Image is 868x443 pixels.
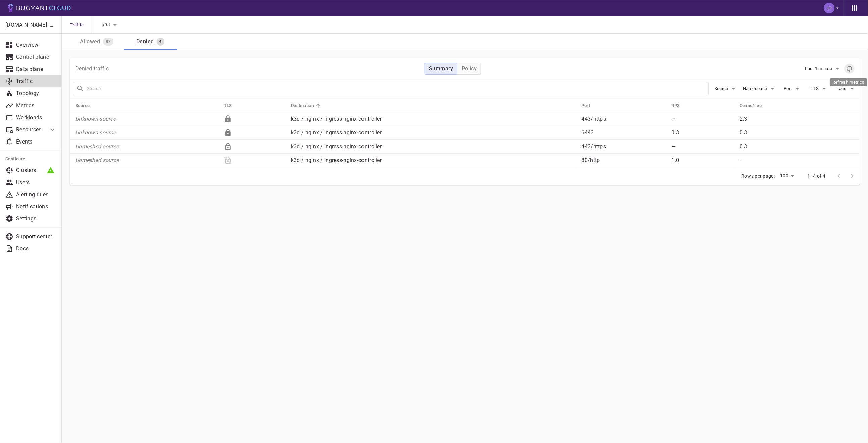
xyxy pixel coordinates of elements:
p: 0.3 [672,129,734,136]
span: RPS [672,103,689,109]
p: Unknown source [75,129,219,136]
p: Resources [16,126,43,133]
p: Overview [16,42,56,48]
button: TLS [809,84,830,94]
span: Last 1 minute [805,66,834,71]
p: 1–4 of 4 [808,173,826,179]
span: TLS [224,103,241,109]
button: Port [782,84,804,94]
p: — [672,116,734,122]
p: Traffic [16,78,56,85]
span: Namespace [743,86,769,91]
span: Tags [837,86,848,91]
button: Summary [425,63,457,75]
p: 443 / https [582,116,666,122]
p: Topology [16,90,56,97]
span: Port [784,86,793,91]
p: Users [16,179,56,186]
p: Unmeshed source [75,157,219,164]
span: Conns/sec [740,103,771,109]
p: Unmeshed source [75,143,219,150]
p: — [672,143,734,150]
p: Workloads [16,114,56,121]
p: Events [16,138,56,145]
div: Denied [134,36,154,45]
span: TLS [811,86,820,91]
div: Allowed [77,36,100,45]
button: Source [714,84,738,94]
h4: Policy [462,65,477,72]
a: k3d / nginx / ingress-nginx-controller [291,143,382,150]
p: Control plane [16,54,56,61]
h5: Configure [5,156,56,162]
div: Application TLS [224,143,232,151]
p: 2.3 [740,116,855,122]
span: Source [75,103,98,109]
input: Search [87,84,709,93]
p: Alerting rules [16,191,56,198]
p: Notifications [16,203,56,210]
p: Denied traffic [75,65,109,72]
h5: Source [75,103,90,108]
div: Refresh metrics [830,78,868,86]
a: Allowed87 [70,34,124,50]
a: k3d / nginx / ingress-nginx-controller [291,129,382,136]
h5: RPS [672,103,680,108]
p: [DOMAIN_NAME] labs [5,22,56,28]
h5: Port [582,103,590,108]
p: Settings [16,215,56,222]
p: 0.3 [740,129,855,136]
p: 443 / https [582,143,666,150]
span: Traffic [70,16,92,34]
h5: Conns/sec [740,103,762,108]
img: Joe Fuller [824,3,835,13]
span: Port [582,103,599,109]
span: Destination [291,103,323,109]
div: Refresh metrics [845,64,855,74]
a: k3d / nginx / ingress-nginx-controller [291,116,382,122]
div: Plaintext [224,156,232,164]
p: Metrics [16,102,56,109]
p: Unknown source [75,116,219,122]
h5: Destination [291,103,314,108]
button: Tags [836,84,857,94]
p: 80 / http [582,157,666,164]
p: 0.3 [740,143,855,150]
button: Namespace [743,84,777,94]
span: 87 [103,39,113,44]
p: Clusters [16,167,56,174]
a: k3d / nginx / ingress-nginx-controller [291,157,382,163]
span: k3d [102,22,111,28]
p: — [740,157,855,164]
div: 100 [778,171,797,181]
h5: TLS [224,103,232,108]
h4: Summary [429,65,453,72]
button: Last 1 minute [805,64,842,74]
p: Data plane [16,66,56,73]
span: Source [714,86,730,91]
span: 4 [157,39,164,44]
p: Docs [16,245,56,252]
p: Rows per page: [741,173,775,179]
p: 1.0 [672,157,734,164]
a: Denied4 [124,34,177,50]
button: k3d [100,20,122,30]
button: Policy [457,63,481,75]
p: 6443 [582,129,666,136]
p: Support center [16,233,56,240]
